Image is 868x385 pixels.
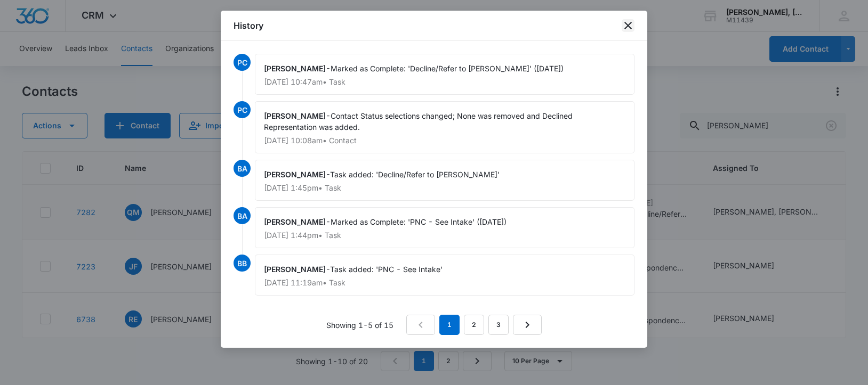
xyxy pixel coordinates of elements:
span: PC [234,101,251,118]
nav: Pagination [406,315,542,335]
span: Task added: 'Decline/Refer to [PERSON_NAME]' [330,170,500,179]
p: [DATE] 1:45pm • Task [264,184,625,192]
div: - [255,101,634,153]
span: BA [234,160,251,177]
span: BA [234,207,251,224]
em: 1 [439,315,460,335]
span: [PERSON_NAME] [264,265,326,274]
p: [DATE] 11:19am • Task [264,279,625,286]
span: Marked as Complete: 'Decline/Refer to [PERSON_NAME]' ([DATE]) [331,64,564,73]
span: [PERSON_NAME] [264,111,326,120]
span: [PERSON_NAME] [264,217,326,226]
span: BB [234,255,251,272]
a: Page 3 [488,315,509,335]
h1: History [234,19,263,32]
span: Task added: 'PNC - See Intake' [330,265,443,274]
div: - [255,54,634,95]
p: [DATE] 1:44pm • Task [264,232,625,239]
span: PC [234,54,251,71]
p: [DATE] 10:08am • Contact [264,137,625,144]
p: [DATE] 10:47am • Task [264,78,625,86]
div: - [255,207,634,248]
div: - [255,160,634,201]
span: Contact Status selections changed; None was removed and Declined Representation was added. [264,111,575,132]
button: close [622,19,634,32]
a: Next Page [513,315,542,335]
p: Showing 1-5 of 15 [326,320,393,331]
div: - [255,255,634,296]
a: Page 2 [464,315,484,335]
span: [PERSON_NAME] [264,64,326,73]
span: [PERSON_NAME] [264,170,326,179]
span: Marked as Complete: 'PNC - See Intake' ([DATE]) [331,217,507,226]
